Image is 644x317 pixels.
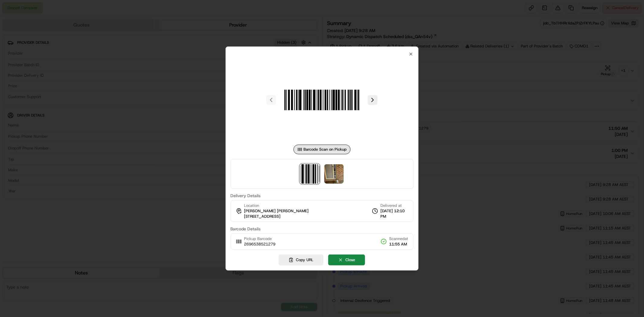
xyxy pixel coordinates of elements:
span: 2696538521279 [244,242,276,247]
label: Delivery Details [231,194,414,198]
span: [DATE] 12:10 PM [380,208,408,219]
span: Pickup Barcode [244,236,276,242]
span: 11:55 AM [389,242,408,247]
button: Close [328,255,365,265]
img: barcode_scan_on_pickup image [300,164,319,184]
span: [PERSON_NAME] [PERSON_NAME] [244,208,309,214]
img: barcode_scan_on_pickup image [278,56,365,143]
label: Barcode Details [231,227,414,231]
img: photo_proof_of_delivery image [324,164,344,184]
span: [STREET_ADDRESS] [244,214,281,219]
span: Scanned at [389,236,408,242]
div: Barcode Scan on Pickup [293,145,351,154]
span: Location [244,203,259,208]
span: Delivered at [380,203,408,208]
button: Copy URL [279,255,323,265]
